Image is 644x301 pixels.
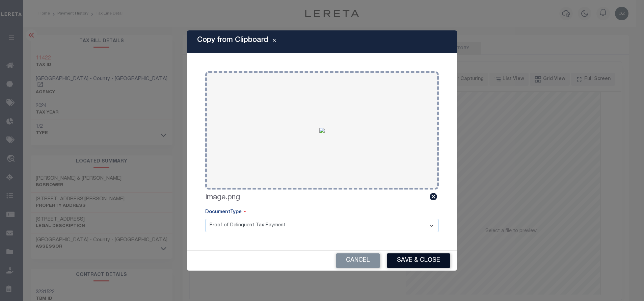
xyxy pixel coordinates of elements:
[197,36,268,45] h5: Copy from Clipboard
[205,192,240,203] label: image.png
[336,253,380,268] button: Cancel
[319,128,325,133] img: 17630ed9-e995-40bf-8dc0-c10f981ef8f7
[268,37,280,46] button: Close
[205,209,246,216] label: DocumentType
[387,253,450,268] button: Save & Close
